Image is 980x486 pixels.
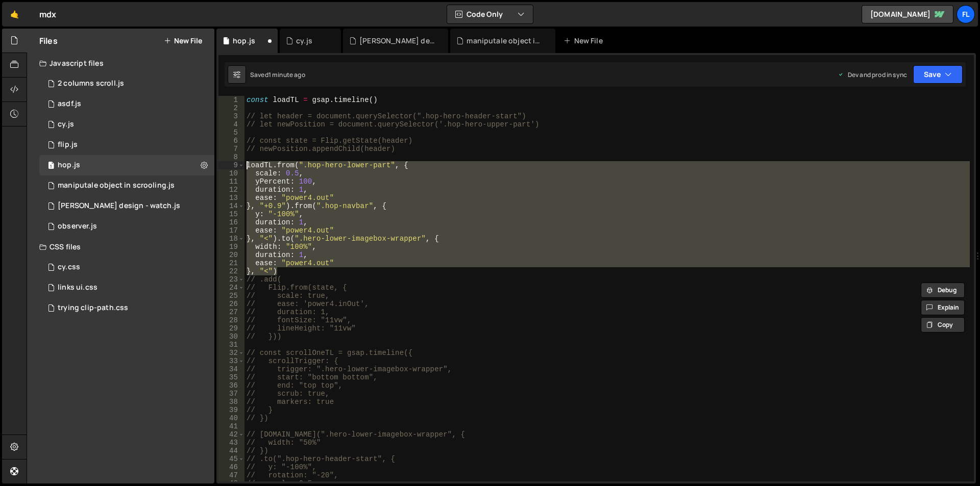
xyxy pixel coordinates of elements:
div: 12 [218,186,244,194]
div: 23 [218,275,244,284]
div: 2 columns scroll.js [58,79,124,88]
div: 27 [218,308,244,316]
div: maniputale object in scrooling.js [467,36,543,46]
div: 11 [218,177,244,186]
button: Save [913,65,963,84]
a: 🤙 [2,2,27,27]
div: 32 [218,349,244,357]
div: 14087/45001.js [39,155,214,175]
div: 20 [218,251,244,259]
div: CSS files [27,237,214,257]
div: cy.js [58,120,74,129]
div: asdf.js [58,99,81,109]
div: 1 [218,96,244,104]
div: 43 [218,439,244,447]
div: mdx [39,8,56,20]
div: 14087/36400.css [39,298,214,318]
div: hop.js [233,36,255,46]
div: 30 [218,332,244,341]
div: 33 [218,357,244,365]
div: 14087/36120.js [39,175,214,196]
div: 6 [218,137,244,145]
div: 17 [218,226,244,235]
div: 14087/44148.js [39,114,214,135]
div: 31 [218,341,244,349]
div: New File [563,36,606,46]
div: 8 [218,153,244,161]
div: 14087/35941.js [39,196,214,216]
div: 40 [218,414,244,422]
div: 14087/37273.js [39,135,214,155]
div: 15 [218,210,244,218]
button: Debug [921,283,965,298]
div: [PERSON_NAME] design - watch.js [58,201,180,211]
div: 10 [218,169,244,177]
div: Saved [250,70,305,79]
div: 38 [218,398,244,406]
div: 21 [218,259,244,267]
a: fl [957,5,975,23]
h2: Files [39,35,58,46]
div: 16 [218,218,244,226]
div: 47 [218,471,244,479]
div: 14087/36530.js [39,73,214,94]
button: Explain [921,300,965,315]
div: 14087/36990.js [39,216,214,237]
div: 14087/43937.js [39,94,214,114]
div: maniputale object in scrooling.js [58,181,175,190]
button: New File [164,37,202,45]
div: 39 [218,406,244,414]
div: 36 [218,381,244,390]
div: 14087/37841.css [39,277,214,298]
div: 19 [218,243,244,251]
div: cy.css [58,263,80,272]
div: 9 [218,161,244,169]
div: 22 [218,267,244,275]
div: [PERSON_NAME] design - watch.js [359,36,436,46]
div: flip.js [58,140,78,149]
div: 26 [218,300,244,308]
div: observer.js [58,222,97,231]
div: Javascript files [27,53,214,73]
div: Dev and prod in sync [838,70,907,79]
div: 45 [218,455,244,463]
div: 28 [218,316,244,324]
a: [DOMAIN_NAME] [862,5,953,23]
div: 4 [218,120,244,129]
div: links ui.css [58,283,97,292]
div: 46 [218,463,244,471]
div: 25 [218,292,244,300]
div: 3 [218,112,244,120]
div: 41 [218,422,244,430]
button: Code Only [447,5,533,23]
div: 7 [218,145,244,153]
div: 35 [218,373,244,381]
button: Copy [921,317,965,332]
div: 34 [218,365,244,373]
div: 37 [218,390,244,398]
div: 29 [218,324,244,332]
div: trying clip-path.css [58,303,128,313]
div: 42 [218,430,244,439]
div: 13 [218,194,244,202]
span: 1 [48,162,54,170]
div: hop.js [58,161,80,170]
div: 18 [218,235,244,243]
div: cy.js [296,36,312,46]
div: 1 minute ago [268,70,305,79]
div: 24 [218,284,244,292]
div: 44 [218,447,244,455]
div: 5 [218,129,244,137]
div: 14 [218,202,244,210]
div: 14087/44196.css [39,257,214,277]
div: 2 [218,104,244,112]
